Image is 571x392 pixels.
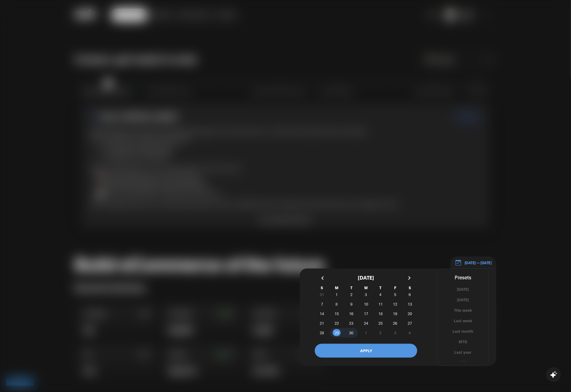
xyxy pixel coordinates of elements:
button: 4 [373,290,388,299]
button: 16 [344,309,359,319]
button: 15 [329,309,344,319]
span: 14 [320,308,324,319]
span: 24 [364,318,368,329]
button: Last year [438,349,489,355]
button: 22 [329,319,344,328]
span: 15 [335,308,339,319]
button: 25 [373,319,388,328]
span: 16 [349,308,354,319]
button: 1 [329,290,344,299]
button: This week [438,307,489,313]
span: 1 [336,289,338,300]
span: 20 [408,308,412,319]
button: 21 [315,319,329,328]
img: 01.01.24 — 07.01.24 [455,259,462,266]
span: S [403,286,417,290]
span: 12 [393,298,398,310]
span: 3 [365,289,367,300]
button: 9 [344,299,359,309]
span: 18 [378,308,383,319]
span: M [329,286,344,290]
span: 13 [408,298,412,310]
div: Presets [438,273,489,281]
span: 7 [321,298,323,310]
span: 4 [380,289,382,300]
button: Last week [438,318,489,324]
button: 28 [315,328,329,338]
span: W [359,286,373,290]
button: 20 [403,309,417,319]
button: 27 [403,319,417,328]
button: 2 [344,290,359,299]
span: S [315,286,329,290]
button: [DATE]SMTWTFS311234567891011121314151617181920212223242526272829301234APPLYPresets[DATE][DATE]Thi... [300,269,496,366]
button: APPLY [315,344,417,358]
span: 29 [335,327,339,338]
span: 5 [394,289,396,300]
button: 13 [403,299,417,309]
span: 23 [349,318,354,329]
div: [DATE] [315,269,417,286]
span: 19 [393,308,398,319]
span: 17 [364,308,368,319]
button: [DATE] [438,286,489,292]
button: [DATE] [438,297,489,303]
p: [DATE] — [DATE] [462,260,492,265]
button: 17 [359,309,373,319]
span: 25 [378,318,383,329]
button: 24 [359,319,373,328]
span: T [344,286,359,290]
span: 6 [409,289,411,300]
span: 8 [336,298,338,310]
button: 5 [388,290,402,299]
span: 9 [350,298,352,310]
span: 30 [349,327,354,338]
span: 11 [378,298,383,310]
span: 28 [320,327,324,338]
button: 12 [388,299,402,309]
button: YTD [438,360,489,365]
button: 30 [344,328,359,338]
button: 18 [373,309,388,319]
button: 3 [359,290,373,299]
button: 6 [403,290,417,299]
button: 8 [329,299,344,309]
button: 26 [388,319,402,328]
span: 21 [320,318,324,329]
span: 27 [408,318,412,329]
button: MTD [438,339,489,345]
span: 26 [393,318,398,329]
button: Last month [438,328,489,334]
button: 10 [359,299,373,309]
span: 22 [335,318,339,329]
button: [DATE] — [DATE][DATE]SMTWTFS311234567891011121314151617181920212223242526272829301234APPLYPresets... [450,256,497,269]
button: 19 [388,309,402,319]
span: 10 [364,298,368,310]
span: F [388,286,402,290]
button: 23 [344,319,359,328]
button: 29 [329,328,344,338]
span: 2 [350,289,352,300]
button: 7 [315,299,329,309]
button: 14 [315,309,329,319]
button: 11 [373,299,388,309]
span: T [373,286,388,290]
